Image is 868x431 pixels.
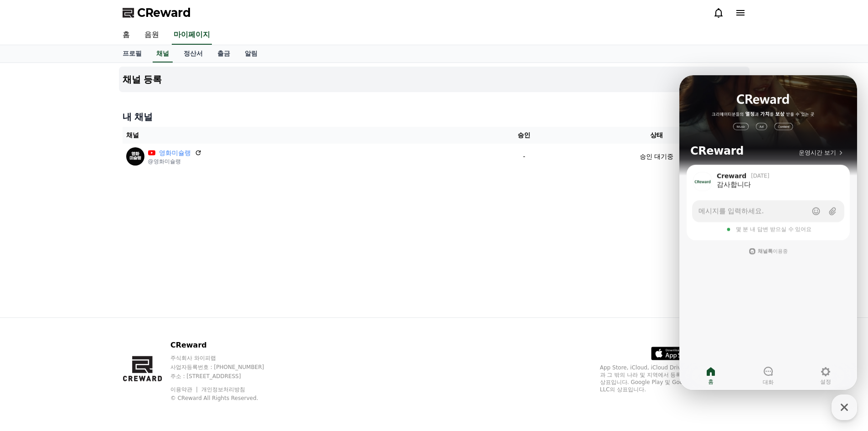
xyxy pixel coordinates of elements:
p: © CReward All Rights Reserved. [170,395,282,402]
p: App Store, iCloud, iCloud Drive 및 iTunes Store는 미국과 그 밖의 나라 및 지역에서 등록된 Apple Inc.의 서비스 상표입니다. Goo... [600,364,746,393]
button: 채널 등록 [119,67,750,92]
a: 채널 [153,45,173,62]
p: CReward [170,340,282,351]
a: 마이페이지 [172,26,212,45]
p: 주소 : [STREET_ADDRESS] [170,373,282,380]
th: 승인 [481,127,567,144]
a: 출금 [210,45,237,62]
th: 채널 [123,127,481,144]
a: 홈 [115,26,137,45]
iframe: Channel chat [679,75,857,390]
a: 개인정보처리방침 [201,386,245,393]
a: 영화미슐랭 [159,148,191,158]
a: 정산서 [176,45,210,62]
a: 프로필 [115,45,149,62]
h4: 채널 등록 [123,74,162,84]
a: 이용약관 [170,386,199,393]
th: 상태 [567,127,745,144]
p: @영화미슐랭 [148,158,202,165]
a: 음원 [137,26,166,45]
img: 영화미슐랭 [126,147,144,166]
a: CReward [123,5,191,20]
h4: 내 채널 [123,110,746,123]
p: 주식회사 와이피랩 [170,354,282,362]
p: 사업자등록번호 : [PHONE_NUMBER] [170,363,282,371]
a: 알림 [237,45,265,62]
span: CReward [137,5,191,20]
p: 승인 대기중 [640,152,673,161]
p: - [484,152,564,161]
